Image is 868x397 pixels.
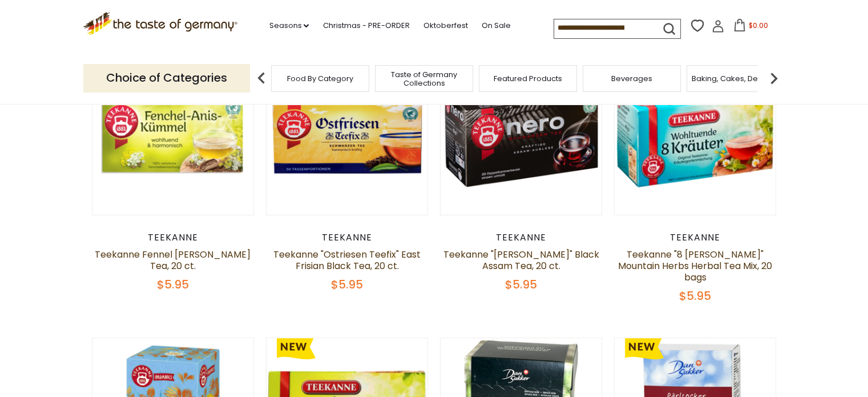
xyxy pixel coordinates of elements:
[679,288,711,304] span: $5.95
[95,248,251,272] a: Teekanne Fennel [PERSON_NAME] Tea, 20 ct.
[266,232,429,243] div: Teekanne
[322,19,409,32] a: Christmas - PRE-ORDER
[692,74,780,83] a: Baking, Cakes, Desserts
[441,53,602,215] img: Teekanne "Nero Schwarzer" Black Assam Tea, 20 ct.
[92,232,255,243] div: Teekanne
[726,19,775,36] button: $0.00
[269,19,309,32] a: Seasons
[331,276,363,292] span: $5.95
[762,67,785,90] img: next arrow
[443,248,599,272] a: Teekanne "[PERSON_NAME]" Black Assam Tea, 20 ct.
[273,248,421,272] a: Teekanne "Ostriesen Teefix" East Frisian Black Tea, 20 ct.
[92,53,254,215] img: Teekanne Fennel Anis Caraway Tea, 20 ct.
[748,21,768,30] span: $0.00
[423,19,467,32] a: Oktoberfest
[287,74,353,83] a: Food By Category
[611,74,652,83] a: Beverages
[157,276,189,292] span: $5.95
[378,70,470,87] a: Taste of Germany Collections
[618,248,772,284] a: Teekanne "8 [PERSON_NAME]" Mountain Herbs Herbal Tea Mix, 20 bags
[83,64,250,92] p: Choice of Categories
[615,53,776,215] img: Teekanne "8 Kräuter" Mountain Herbs Herbal Tea Mix, 20 bags
[267,53,428,215] img: Teekanne "Ostriesen Teefix" East Frisian Black Tea, 20 ct.
[494,74,562,83] a: Featured Products
[250,67,273,90] img: previous arrow
[481,19,510,32] a: On Sale
[614,232,777,243] div: Teekanne
[440,232,603,243] div: Teekanne
[505,276,537,292] span: $5.95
